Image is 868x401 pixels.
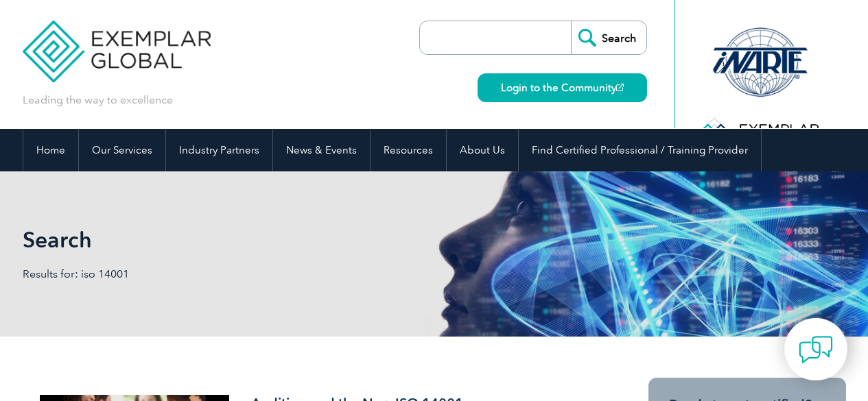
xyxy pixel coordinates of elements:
h1: Search [23,226,550,253]
a: Find Certified Professional / Training Provider [519,129,761,171]
a: Login to the Community [478,73,647,102]
a: Industry Partners [166,129,272,171]
a: Our Services [79,129,165,171]
a: Resources [371,129,446,171]
img: contact-chat.png [799,332,833,367]
input: Search [571,21,646,54]
a: News & Events [273,129,370,171]
a: About Us [447,129,518,171]
img: open_square.png [616,84,624,91]
a: Home [23,129,78,171]
p: Leading the way to excellence [23,93,173,108]
p: Results for: iso 14001 [23,267,434,282]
